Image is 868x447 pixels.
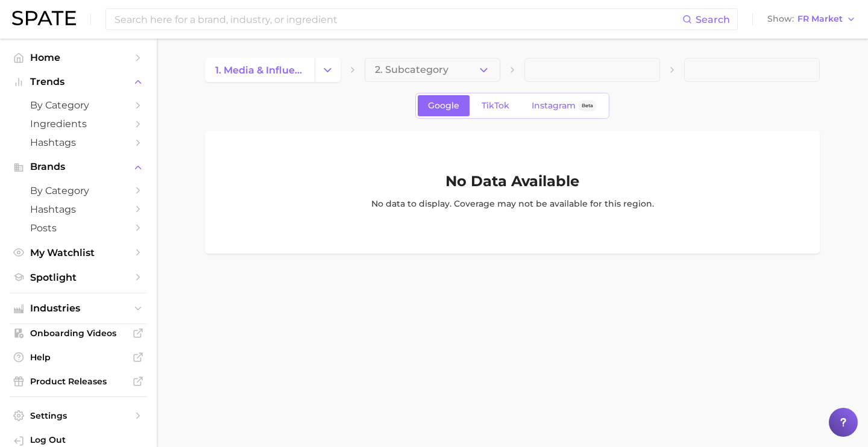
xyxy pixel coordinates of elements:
span: Posts [30,222,127,234]
span: Show [767,16,794,22]
span: Hashtags [30,204,127,215]
span: Hashtags [30,137,127,148]
a: InstagramBeta [521,95,607,116]
button: Trends [10,73,147,91]
span: Product Releases [30,376,127,387]
a: Settings [10,407,147,425]
span: Instagram [532,101,576,111]
span: Onboarding Videos [30,328,127,339]
span: Beta [582,101,593,111]
span: Help [30,352,127,363]
a: Onboarding Videos [10,324,147,342]
a: Ingredients [10,114,147,133]
a: Home [10,48,147,67]
span: TikTok [482,101,509,111]
button: Brands [10,158,147,176]
a: 1. media & influencers [205,58,315,82]
a: Hashtags [10,200,147,219]
input: Search here for a brand, industry, or ingredient [113,9,682,30]
span: Trends [30,77,127,87]
span: Ingredients [30,118,127,130]
a: Hashtags [10,133,147,152]
span: Search [696,14,730,25]
button: Change Category [315,58,341,82]
button: Industries [10,299,147,317]
img: SPATE [12,11,76,25]
span: by Category [30,185,127,196]
a: Product Releases [10,372,147,390]
span: Settings [30,410,127,421]
span: Home [30,52,127,63]
button: 2. Subcategory [365,58,500,82]
h1: No Data Available [445,174,579,189]
p: No data to display. Coverage may not be available for this region. [371,197,654,210]
span: 2. Subcategory [375,64,448,75]
a: My Watchlist [10,243,147,262]
a: Google [418,95,470,116]
a: by Category [10,96,147,114]
span: Industries [30,303,127,314]
button: ShowFR Market [764,11,859,27]
span: Google [428,101,459,111]
a: by Category [10,181,147,200]
a: Spotlight [10,268,147,287]
span: My Watchlist [30,247,127,258]
span: Spotlight [30,272,127,283]
a: Help [10,348,147,366]
a: TikTok [471,95,520,116]
span: Brands [30,161,127,172]
a: Posts [10,219,147,237]
span: by Category [30,99,127,111]
span: 1. media & influencers [215,64,304,76]
span: Log Out [30,434,137,445]
span: FR Market [797,16,843,22]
